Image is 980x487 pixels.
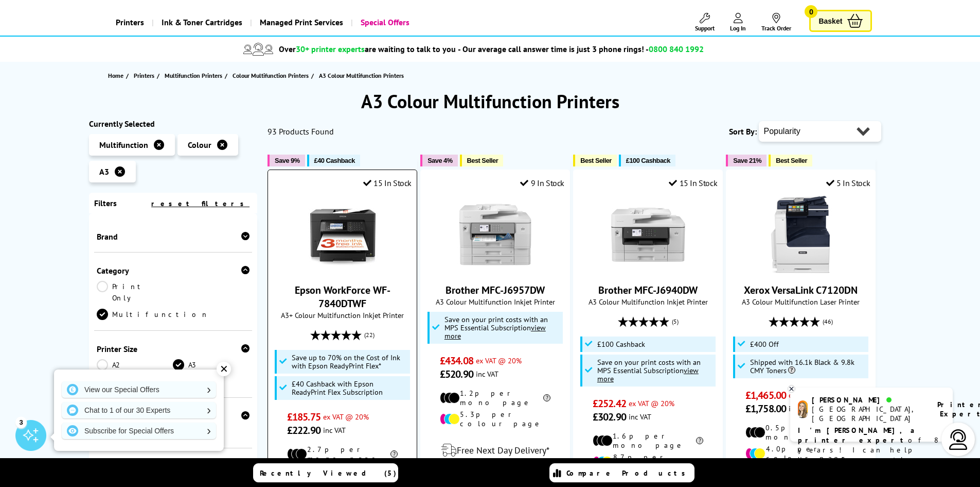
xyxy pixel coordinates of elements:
a: Log In [730,13,746,32]
span: Save up to 70% on the Cost of Ink with Epson ReadyPrint Flex* [292,354,408,370]
span: Shipped with 16.1k Black & 9.8k CMY Toners [750,358,866,375]
a: Home [108,70,126,81]
span: £252.42 [593,397,626,410]
span: £520.90 [440,367,473,381]
span: Save on your print costs with an MPS Essential Subscription [597,357,701,383]
button: £40 Cashback [307,155,360,166]
a: Basket 0 [809,10,872,32]
span: - Our average call answer time is just 3 phone rings! - [458,44,704,54]
img: Brother MFC-J6940DW [610,196,687,273]
u: view more [444,323,546,341]
img: Xerox VersaLink C7120DN [762,196,840,273]
a: Track Order [761,13,791,32]
span: Save on your print costs with an MPS Essential Subscription [444,314,548,341]
a: Epson WorkForce WF-7840DTWF [304,265,381,275]
a: Multifunction [97,309,209,320]
span: Colour Multifunction Printers [233,70,309,81]
a: Ink & Toner Cartridges [152,9,250,36]
div: modal_delivery [426,436,564,465]
a: Printers [108,9,152,36]
span: Save 4% [427,157,452,164]
span: Filters [94,198,117,208]
span: inc VAT [629,412,651,422]
span: Save 9% [275,157,299,164]
img: user-headset-light.svg [948,429,969,450]
button: Save 21% [726,155,767,166]
a: Compare Products [549,463,694,482]
a: Chat to 1 of our 30 Experts [62,402,216,418]
span: £40 Cashback with Epson ReadyPrint Flex Subscription [292,380,408,396]
a: Recently Viewed (5) [253,463,398,482]
span: Multifunction Printers [165,70,222,81]
li: 4.0p per colour page [745,444,856,463]
li: 8.7p per colour page [593,452,703,471]
span: Sort By: [729,126,757,137]
span: Support [695,24,715,32]
a: View our Special Offers [62,381,216,398]
span: Printers [134,70,154,81]
a: Xerox VersaLink C7120DN [744,283,858,297]
span: £400 Off [750,340,779,348]
a: Colour Multifunction Printers [233,70,311,81]
span: A3 Colour Multifunction Laser Printer [732,297,870,307]
span: Brand [97,231,250,242]
a: Xerox VersaLink C7120DN [762,265,840,275]
span: £1,758.00 [745,402,786,415]
span: 30+ printer experts [296,44,365,54]
span: (46) [823,312,833,331]
a: reset filters [151,199,250,208]
a: Epson WorkForce WF-7840DTWF [295,283,390,310]
li: 5.3p per colour page [440,410,550,428]
button: Save 9% [268,155,305,166]
span: £302.90 [593,410,626,424]
span: A3+ Colour Multifunction Inkjet Printer [273,310,412,320]
span: £1,465.00 [745,389,786,402]
a: Subscribe for Special Offers [62,423,216,439]
img: amy-livechat.png [798,400,808,418]
span: A3 Colour Multifunction Printers [319,72,404,79]
p: of 8 years! I can help you choose the right product [798,426,945,475]
span: £40 Cashback [314,157,355,164]
span: A3 [99,166,109,177]
u: view more [597,365,699,383]
span: Over are waiting to talk to you [279,44,456,54]
a: A2 [97,359,173,371]
a: Multifunction Printers [165,70,225,81]
li: 1.2p per mono page [440,389,550,407]
div: 3 [15,416,27,428]
a: Printers [134,70,157,81]
a: Print Only [97,281,173,304]
span: £100 Cashback [626,157,670,164]
div: 9 In Stock [520,178,564,188]
button: Best Seller [769,155,812,166]
span: Category [97,265,250,276]
span: (22) [364,325,375,345]
a: Brother MFC-J6957DW [457,265,534,275]
li: 1.6p per mono page [593,431,703,450]
img: Epson WorkForce WF-7840DTWF [304,196,381,273]
span: £185.75 [287,410,320,424]
span: 93 Products Found [268,126,334,137]
button: Best Seller [573,155,617,166]
img: Brother MFC-J6957DW [457,196,534,273]
a: Brother MFC-J6940DW [598,283,698,297]
span: ex VAT @ 20% [629,398,674,408]
span: 0 [805,5,817,18]
div: [PERSON_NAME] [812,395,924,405]
div: [GEOGRAPHIC_DATA], [GEOGRAPHIC_DATA] [812,405,924,423]
h1: A3 Colour Multifunction Printers [89,89,892,113]
span: 0800 840 1992 [649,44,704,54]
a: A3 [173,359,250,371]
a: Special Offers [351,9,417,36]
button: Save 4% [420,155,457,166]
a: Support [695,13,715,32]
span: Recently Viewed (5) [260,468,397,478]
b: I'm [PERSON_NAME], a printer expert [798,426,918,445]
span: Multifunction [99,140,148,150]
span: inc VAT [476,369,498,379]
span: £222.90 [287,424,320,437]
div: ✕ [217,362,231,376]
span: (5) [672,312,679,331]
span: ex VAT @ 20% [476,356,522,365]
span: Colour [188,140,211,150]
